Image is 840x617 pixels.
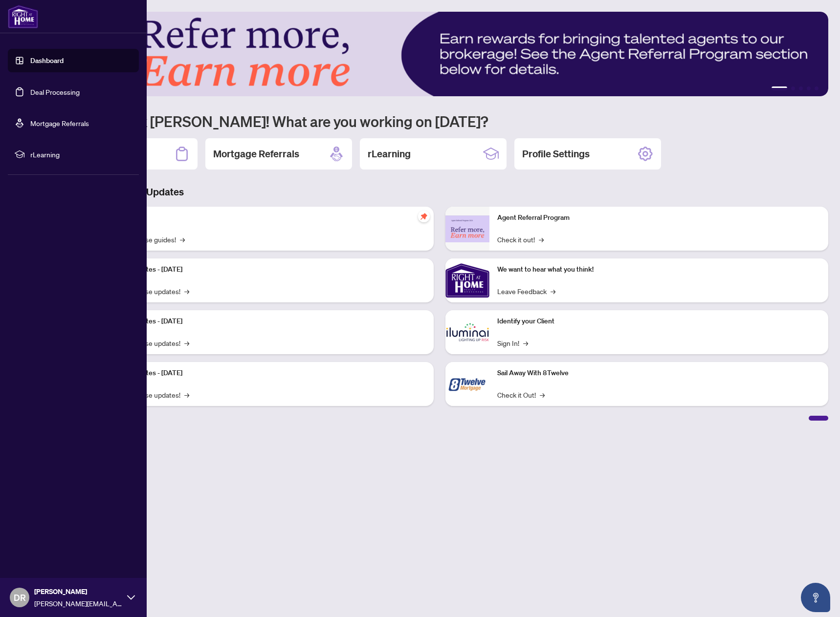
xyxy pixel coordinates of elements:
[184,389,189,400] span: →
[8,5,38,28] img: logo
[551,286,555,297] span: →
[807,86,811,90] button: 4
[34,586,122,597] span: [PERSON_NAME]
[799,86,803,90] button: 3
[184,286,189,297] span: →
[539,234,544,245] span: →
[497,264,820,275] p: We want to hear what you think!
[103,213,426,223] p: Self-Help
[14,591,26,604] span: DR
[103,264,426,275] p: Platform Updates - [DATE]
[791,86,795,90] button: 2
[213,147,299,161] h2: Mortgage Referrals
[497,213,820,223] p: Agent Referral Program
[540,389,545,400] span: →
[815,86,818,90] button: 5
[445,258,489,302] img: We want to hear what you think!
[30,149,132,160] span: rLearning
[497,316,820,327] p: Identify your Client
[418,211,430,222] span: pushpin
[497,338,528,348] a: Sign In!→
[180,234,185,245] span: →
[497,368,820,379] p: Sail Away With 8Twelve
[445,310,489,354] img: Identify your Client
[497,389,545,400] a: Check it Out!→
[184,338,189,348] span: →
[497,286,555,297] a: Leave Feedback→
[445,362,489,406] img: Sail Away With 8Twelve
[368,147,411,161] h2: rLearning
[51,12,828,96] img: Slide 0
[51,112,828,130] h1: Welcome back [PERSON_NAME]! What are you working on [DATE]?
[51,185,828,199] h3: Brokerage & Industry Updates
[801,583,830,612] button: Open asap
[34,598,122,609] span: [PERSON_NAME][EMAIL_ADDRESS][PERSON_NAME][DOMAIN_NAME]
[445,215,489,242] img: Agent Referral Program
[772,86,787,90] button: 1
[30,56,64,65] a: Dashboard
[522,147,590,161] h2: Profile Settings
[497,234,544,245] a: Check it out!→
[103,316,426,327] p: Platform Updates - [DATE]
[30,87,80,96] a: Deal Processing
[103,368,426,379] p: Platform Updates - [DATE]
[30,119,89,128] a: Mortgage Referrals
[523,338,528,348] span: →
